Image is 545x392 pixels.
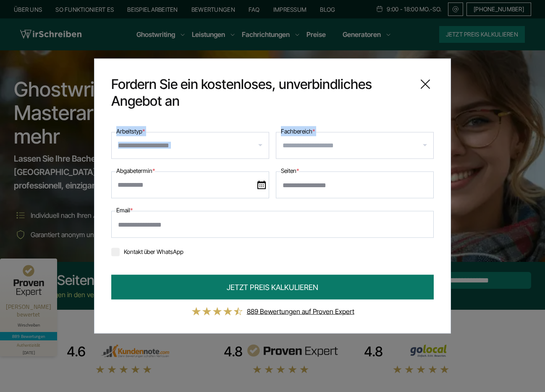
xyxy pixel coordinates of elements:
[111,76,410,110] span: Fordern Sie ein kostenloses, unverbindliches Angebot an
[111,248,183,255] label: Kontakt über WhatsApp
[116,205,133,215] label: Email
[116,126,145,136] label: Arbeitstyp
[116,166,155,176] label: Abgabetermin
[281,166,299,176] label: Seiten
[281,126,315,136] label: Fachbereich
[247,307,354,316] a: 889 Bewertungen auf Proven Expert
[111,172,269,199] input: date
[111,275,434,300] button: JETZT PREIS KALKULIEREN
[257,181,266,189] img: date
[227,282,318,293] span: JETZT PREIS KALKULIEREN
